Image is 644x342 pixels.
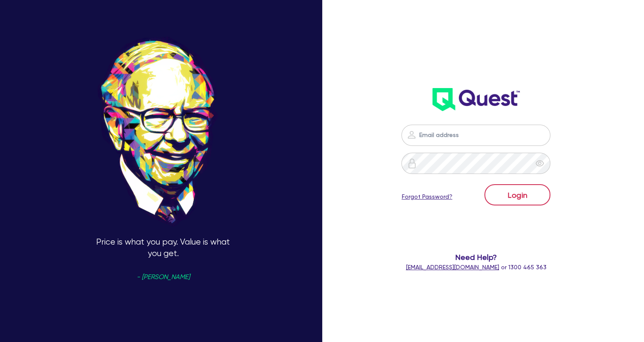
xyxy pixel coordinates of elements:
[401,125,550,146] input: Email address
[406,264,499,271] a: [EMAIL_ADDRESS][DOMAIN_NAME]
[401,192,452,201] a: Forgot Password?
[406,264,546,271] span: or 1300 465 363
[407,158,417,168] img: icon-password
[406,130,417,140] img: icon-password
[484,184,550,205] button: Login
[393,251,560,263] span: Need Help?
[432,88,520,111] img: wH2k97JdezQIQAAAABJRU5ErkJggg==
[137,274,190,280] span: - [PERSON_NAME]
[535,159,544,168] span: eye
